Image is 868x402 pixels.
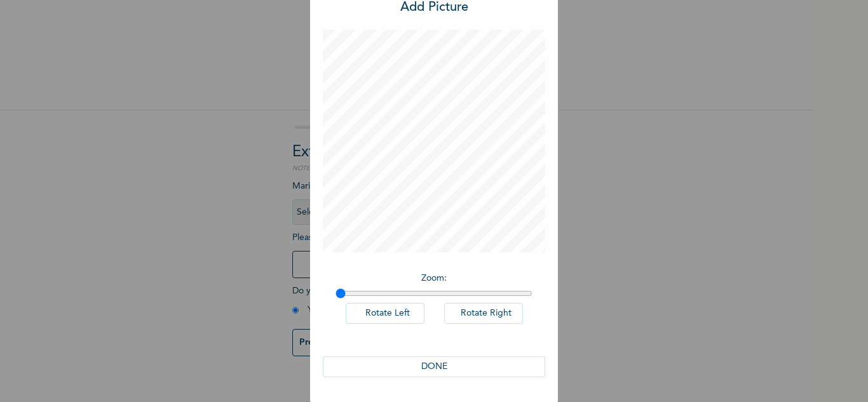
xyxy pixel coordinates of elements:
button: DONE [323,356,545,377]
span: Please add a recent Passport Photograph [292,233,521,285]
button: Rotate Left [346,303,424,324]
button: Rotate Right [444,303,523,324]
p: Zoom : [336,272,532,285]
